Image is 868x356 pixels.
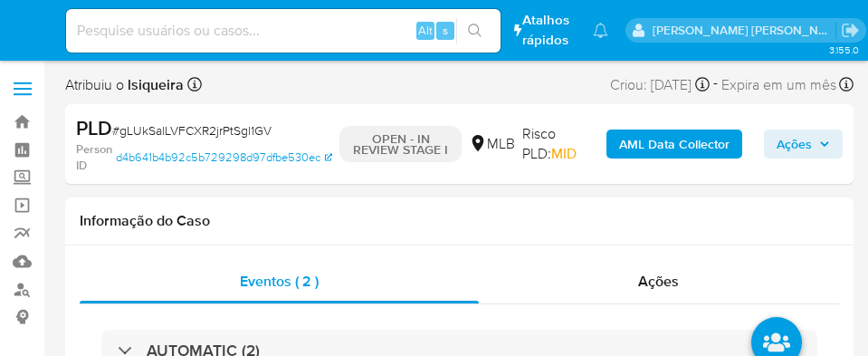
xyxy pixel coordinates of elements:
[841,21,860,40] a: Sair
[522,124,587,163] span: Risco PLD:
[240,271,319,292] span: Eventos ( 2 )
[112,121,272,140] span: # gLUkSalLVFCXR2jrPtSgl1GV
[66,19,501,43] input: Pesquise usuários ou casos...
[65,75,184,95] span: Atribuiu o
[76,141,112,173] b: Person ID
[339,126,462,162] p: OPEN - IN REVIEW STAGE I
[76,113,112,142] b: PLD
[116,141,332,173] a: d4b641b4b92c5b729298d97dfbe530ec
[606,130,742,159] button: AML Data Collector
[619,130,730,159] b: AML Data Collector
[777,130,812,159] span: Ações
[764,130,843,159] button: Ações
[721,75,836,95] span: Expira em um mês
[418,22,433,39] span: Alt
[653,22,835,39] p: leticia.siqueira@mercadolivre.com
[469,134,515,154] div: MLB
[551,143,577,164] span: MID
[522,11,576,49] span: Atalhos rápidos
[80,212,839,230] h1: Informação do Caso
[443,22,448,39] span: s
[456,18,493,43] button: search-icon
[593,23,608,38] a: Notificações
[124,74,184,95] b: lsiqueira
[610,72,710,97] div: Criou: [DATE]
[713,72,718,97] span: -
[638,271,679,292] span: Ações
